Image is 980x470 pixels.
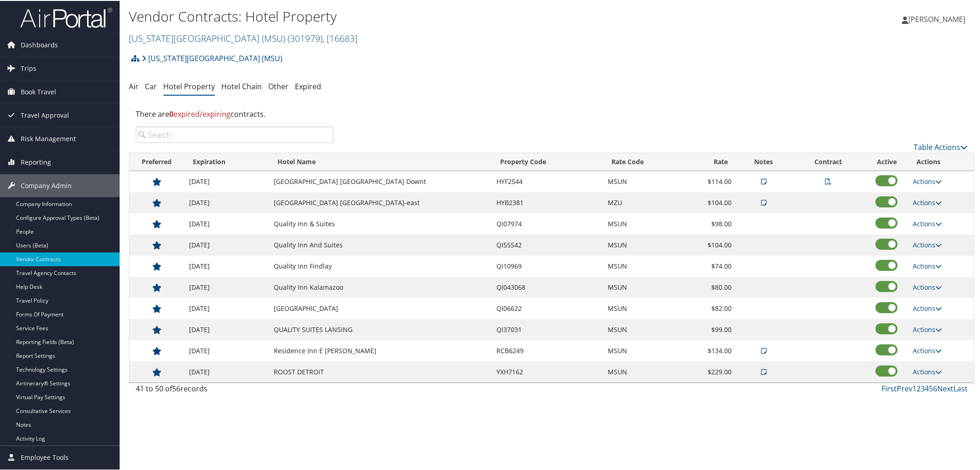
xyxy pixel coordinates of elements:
[169,108,231,118] span: expired/expiring
[882,383,897,393] a: First
[925,383,929,393] a: 4
[603,152,686,170] th: Rate Code: activate to sort column ascending
[184,318,269,339] td: [DATE]
[686,339,736,361] td: $134.00
[136,382,334,398] div: 41 to 50 of records
[184,191,269,212] td: [DATE]
[269,318,492,339] td: QUALITY SUITES LANSING
[492,318,603,339] td: QI37031
[686,297,736,318] td: $82.00
[686,170,736,191] td: $114.00
[269,339,492,361] td: Residence Inn E [PERSON_NAME]
[908,152,974,170] th: Actions
[913,282,942,291] a: Actions
[953,383,968,393] a: Last
[288,31,323,44] span: ( 301979 )
[269,234,492,255] td: Quality Inn And Suites
[21,445,69,468] span: Employee Tools
[933,383,937,393] a: 6
[269,170,492,191] td: [GEOGRAPHIC_DATA] [GEOGRAPHIC_DATA] Downt
[172,383,180,393] span: 56
[145,80,157,91] a: Car
[913,345,942,354] a: Actions
[937,383,953,393] a: Next
[913,303,942,312] a: Actions
[603,339,686,361] td: MSUN
[912,383,917,393] a: 1
[221,80,262,91] a: Hotel Chain
[20,6,112,28] img: airportal-logo.png
[269,297,492,318] td: [GEOGRAPHIC_DATA]
[492,276,603,297] td: QI043068
[269,152,492,170] th: Hotel Name: activate to sort column ascending
[21,150,51,173] span: Reporting
[184,212,269,234] td: [DATE]
[492,361,603,382] td: YXH7162
[184,234,269,255] td: [DATE]
[129,152,184,170] th: Preferred: activate to sort column ascending
[686,191,736,212] td: $104.00
[492,212,603,234] td: QI07974
[603,191,686,212] td: MZU
[129,80,138,91] a: Air
[184,276,269,297] td: [DATE]
[21,33,58,56] span: Dashboards
[184,152,269,170] th: Expiration: activate to sort column ascending
[269,212,492,234] td: Quality Inn & Suites
[914,141,968,151] a: Table Actions
[603,318,686,339] td: MSUN
[908,13,965,23] span: [PERSON_NAME]
[686,361,736,382] td: $229.00
[603,170,686,191] td: MSUN
[268,80,288,91] a: Other
[295,80,321,91] a: Expired
[492,191,603,212] td: HYB2381
[736,152,791,170] th: Notes: activate to sort column ascending
[686,276,736,297] td: $80.00
[21,126,76,149] span: Risk Management
[184,297,269,318] td: [DATE]
[163,80,215,91] a: Hotel Property
[929,383,933,393] a: 5
[269,276,492,297] td: Quality Inn Kalamazoo
[686,212,736,234] td: $98.00
[142,48,282,67] a: [US_STATE][GEOGRAPHIC_DATA] (MSU)
[686,318,736,339] td: $99.00
[129,31,357,44] a: [US_STATE][GEOGRAPHIC_DATA] (MSU)
[492,170,603,191] td: HYF2544
[269,191,492,212] td: [GEOGRAPHIC_DATA] [GEOGRAPHIC_DATA]-east
[686,255,736,276] td: $74.00
[184,255,269,276] td: [DATE]
[603,234,686,255] td: MSUN
[913,367,942,375] a: Actions
[21,56,36,79] span: Trips
[21,173,72,196] span: Company Admin
[913,324,942,333] a: Actions
[269,255,492,276] td: Quality Inn Findlay
[21,80,56,103] span: Book Travel
[323,31,357,44] span: , [ 16683 ]
[603,276,686,297] td: MSUN
[129,6,692,25] h1: Vendor Contracts: Hotel Property
[865,152,908,170] th: Active: activate to sort column ascending
[921,383,925,393] a: 3
[686,234,736,255] td: $104.00
[913,218,942,227] a: Actions
[917,383,921,393] a: 2
[603,361,686,382] td: MSUN
[913,176,942,185] a: Actions
[603,297,686,318] td: MSUN
[184,361,269,382] td: [DATE]
[492,297,603,318] td: QI06622
[902,5,974,32] a: [PERSON_NAME]
[913,261,942,269] a: Actions
[492,255,603,276] td: QI10969
[129,101,974,126] div: There are contracts.
[269,361,492,382] td: ROOST DETROIT
[21,103,69,126] span: Travel Approval
[492,234,603,255] td: QI55542
[913,240,942,248] a: Actions
[603,212,686,234] td: MSUN
[492,339,603,361] td: RCB6249
[897,383,912,393] a: Prev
